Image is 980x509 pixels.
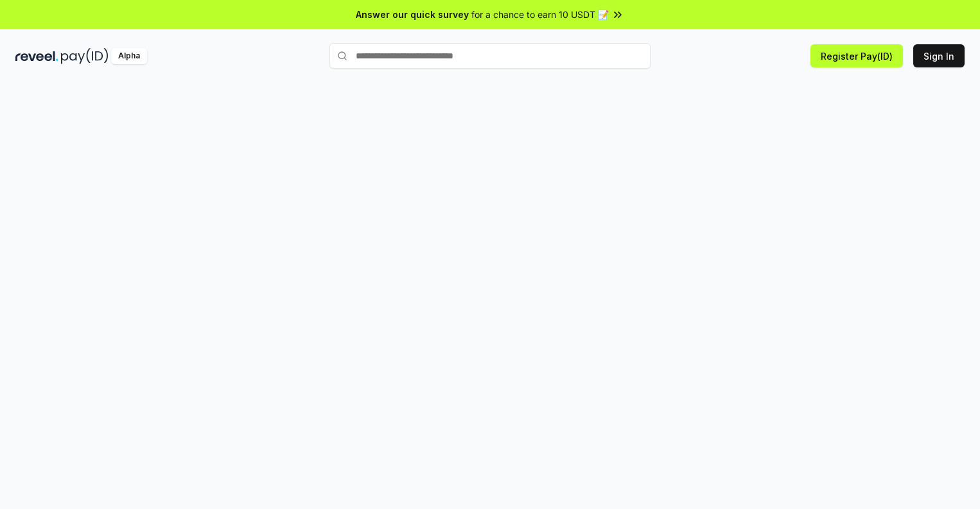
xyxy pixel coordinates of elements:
[61,48,109,64] img: pay_id
[471,8,609,21] span: for a chance to earn 10 USDT 📝
[810,44,903,67] button: Register Pay(ID)
[111,48,147,64] div: Alpha
[913,44,965,67] button: Sign In
[15,48,58,64] img: reveel_dark
[356,8,469,21] span: Answer our quick survey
